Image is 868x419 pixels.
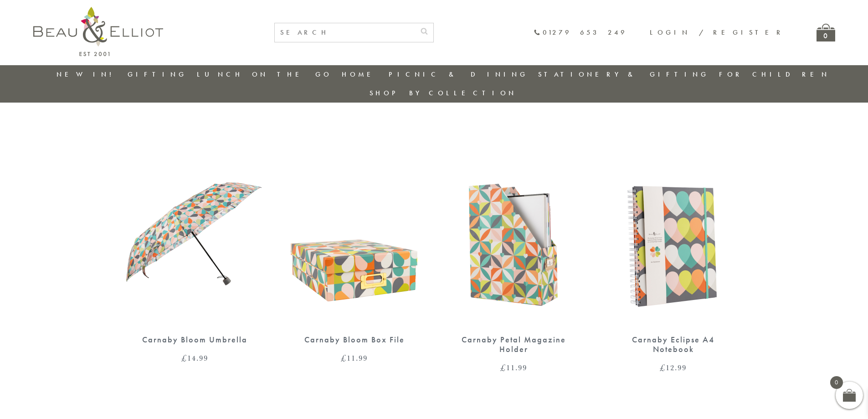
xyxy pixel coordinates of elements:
[538,70,709,79] a: Stationery & Gifting
[650,28,785,37] a: Login / Register
[284,144,425,362] a: Carnaby Bloom Box File Carnaby Bloom Box File £11.99
[56,70,118,79] a: New in!
[341,352,347,363] span: £
[619,335,728,354] div: Carnaby Eclipse A4 Notebook
[443,144,585,372] a: Carnaby Petal Magazine Holder Carnaby Petal Magazine Holder £11.99
[603,144,744,372] a: Carnaby Eclipse A4 notebook Carnaby Eclipse A4 Notebook £12.99
[660,362,687,373] bdi: 12.99
[181,352,187,363] span: £
[500,362,527,373] bdi: 11.99
[33,7,163,56] img: logo
[128,70,187,79] a: Gifting
[342,70,378,79] a: Home
[389,70,528,79] a: Picnic & Dining
[500,362,506,373] span: £
[140,335,250,345] div: Carnaby Bloom Umbrella
[275,23,415,42] input: SEARCH
[719,70,830,79] a: For Children
[197,70,332,79] a: Lunch On The Go
[817,24,835,41] a: 0
[124,144,266,362] a: Carnaby Bloom Umbrella Carnaby Bloom Umbrella £14.99
[370,88,517,98] a: Shop by collection
[443,144,585,326] img: Carnaby Petal Magazine Holder
[534,29,627,36] a: 01279 653 249
[341,352,368,363] bdi: 11.99
[830,376,843,389] span: 0
[660,362,666,373] span: £
[181,352,208,363] bdi: 14.99
[603,144,744,326] img: Carnaby Eclipse A4 notebook
[124,144,266,326] img: Carnaby Bloom Umbrella
[300,335,409,345] div: Carnaby Bloom Box File
[284,144,425,326] img: Carnaby Bloom Box File
[459,335,569,354] div: Carnaby Petal Magazine Holder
